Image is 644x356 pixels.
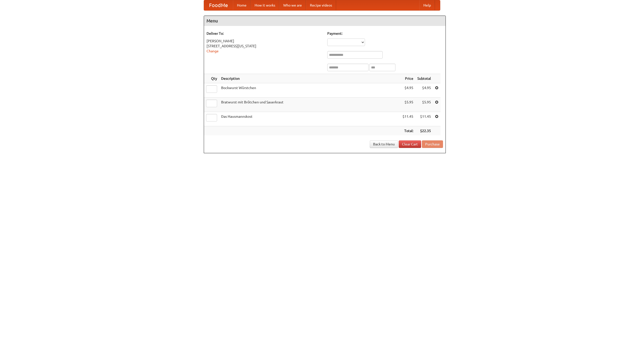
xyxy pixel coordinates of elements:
[207,44,322,49] div: [STREET_ADDRESS][US_STATE]
[415,112,433,126] td: $11.45
[204,74,219,83] th: Qty
[422,140,443,148] button: Purchase
[415,74,433,83] th: Subtotal
[219,98,400,112] td: Bratwurst mit Brötchen und Sauerkraut
[400,126,415,136] th: Total:
[415,126,433,136] th: $22.35
[327,31,443,36] h5: Payment:
[219,83,400,98] td: Bockwurst Würstchen
[370,140,398,148] a: Back to Menu
[419,0,435,10] a: Help
[233,0,251,10] a: Home
[204,16,446,26] h4: Menu
[207,38,322,44] div: [PERSON_NAME]
[207,31,322,36] h5: Deliver To:
[251,0,279,10] a: How it works
[279,0,306,10] a: Who we are
[415,83,433,98] td: $4.95
[400,74,415,83] th: Price
[207,49,219,53] a: Change
[204,0,233,10] a: FoodMe
[400,112,415,126] td: $11.45
[219,74,400,83] th: Description
[219,112,400,126] td: Das Hausmannskost
[399,140,421,148] a: Clear Cart
[415,98,433,112] td: $5.95
[400,83,415,98] td: $4.95
[400,98,415,112] td: $5.95
[306,0,336,10] a: Recipe videos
